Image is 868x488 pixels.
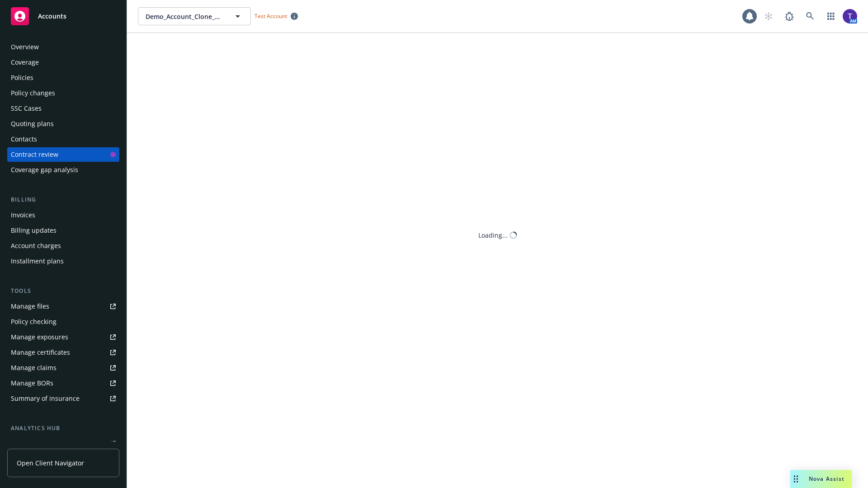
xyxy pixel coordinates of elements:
[11,117,54,131] div: Quoting plans
[7,314,119,329] a: Policy checking
[790,470,852,488] button: Nova Assist
[7,40,119,54] a: Overview
[7,361,119,375] a: Manage claims
[7,101,119,116] a: SSC Cases
[7,70,119,85] a: Policies
[790,470,802,488] div: Drag to move
[801,7,819,25] a: Search
[809,475,844,483] span: Nova Assist
[11,208,35,222] div: Invoices
[7,436,119,451] a: Loss summary generator
[7,345,119,360] a: Manage certificates
[7,163,119,177] a: Coverage gap analysis
[822,7,840,25] a: Switch app
[11,299,49,314] div: Manage files
[478,230,508,240] div: Loading...
[7,239,119,253] a: Account charges
[11,239,61,253] div: Account charges
[7,117,119,131] a: Quoting plans
[251,11,302,21] span: Test Account
[11,223,57,238] div: Billing updates
[11,436,86,451] div: Loss summary generator
[138,7,251,25] button: Demo_Account_Clone_QA_CR_Tests_Demo
[7,254,119,268] a: Installment plans
[38,13,66,20] span: Accounts
[255,12,287,20] span: Test Account
[11,361,57,375] div: Manage claims
[7,299,119,314] a: Manage files
[17,458,84,468] span: Open Client Navigator
[7,286,119,296] div: Tools
[11,40,39,54] div: Overview
[7,330,119,344] a: Manage exposures
[7,424,119,433] div: Analytics hub
[11,345,70,360] div: Manage certificates
[7,376,119,390] a: Manage BORs
[843,9,857,23] img: photo
[11,254,64,268] div: Installment plans
[7,391,119,406] a: Summary of insurance
[11,391,80,406] div: Summary of insurance
[11,147,58,162] div: Contract review
[7,223,119,238] a: Billing updates
[780,7,798,25] a: Report a Bug
[7,195,119,204] div: Billing
[11,55,39,70] div: Coverage
[11,101,42,116] div: SSC Cases
[7,4,119,29] a: Accounts
[7,86,119,100] a: Policy changes
[11,132,37,146] div: Contacts
[11,86,55,100] div: Policy changes
[146,12,224,21] span: Demo_Account_Clone_QA_CR_Tests_Demo
[759,7,778,25] a: Start snowing
[7,208,119,222] a: Invoices
[11,163,78,177] div: Coverage gap analysis
[7,147,119,162] a: Contract review
[7,55,119,70] a: Coverage
[11,70,33,85] div: Policies
[11,376,53,390] div: Manage BORs
[11,314,57,329] div: Policy checking
[11,330,68,344] div: Manage exposures
[7,132,119,146] a: Contacts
